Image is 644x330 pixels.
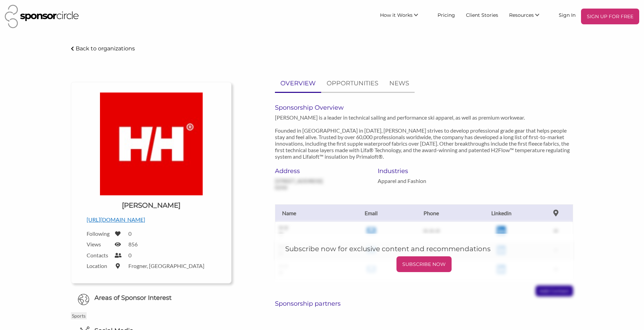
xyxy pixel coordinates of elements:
[128,230,131,237] label: 0
[432,9,460,21] a: Pricing
[504,9,553,24] li: Resources
[343,204,399,222] th: Email
[275,104,573,111] h6: Sponsorship Overview
[76,45,135,52] p: Back to organizations
[66,294,237,302] h6: Areas of Sponsor Interest
[128,262,204,269] label: Frogner, [GEOGRAPHIC_DATA]
[87,262,111,269] label: Location
[275,114,573,160] p: [PERSON_NAME] is a leader in technical sailing and performance ski apparel, as well as premium wo...
[100,93,203,195] img: Helly Hansen Logo
[399,259,449,269] p: SUBSCRIBE NOW
[464,204,539,222] th: Linkedin
[87,230,111,237] label: Following
[87,241,111,247] label: Views
[78,294,89,305] img: Globe Icon
[460,9,504,21] a: Client Stories
[128,241,138,247] label: 856
[584,11,636,22] p: SIGN UP FOR FREE
[128,252,131,258] label: 0
[87,215,216,224] p: [URL][DOMAIN_NAME]
[553,9,581,21] a: Sign In
[509,12,534,18] span: Resources
[275,204,343,222] th: Name
[399,204,464,222] th: Phone
[280,78,316,88] p: OVERVIEW
[275,300,573,307] h6: Sponsorship partners
[285,244,563,254] h5: Subscribe now for exclusive content and recommendations
[380,12,413,18] span: How it Works
[5,5,79,28] img: Sponsor Circle Logo
[327,78,378,88] p: OPPORTUNITIES
[122,200,180,210] h1: [PERSON_NAME]
[378,167,470,175] h6: Industries
[375,9,432,24] li: How it Works
[87,252,111,258] label: Contacts
[71,312,87,319] p: Sports
[389,78,409,88] p: NEWS
[378,178,470,184] p: Apparel and Fashion
[285,256,563,272] a: SUBSCRIBE NOW
[275,167,367,175] h6: Address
